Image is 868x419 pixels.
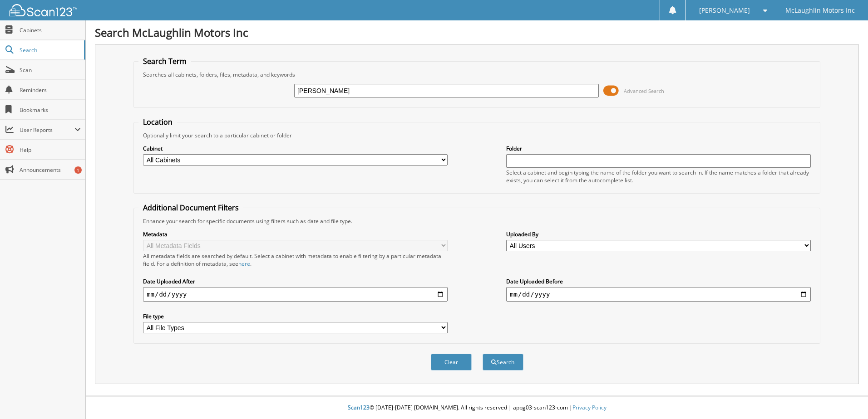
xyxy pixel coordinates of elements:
div: Select a cabinet and begin typing the name of the folder you want to search in. If the name match... [506,169,811,184]
span: [PERSON_NAME] [699,8,750,13]
div: © [DATE]-[DATE] [DOMAIN_NAME]. All rights reserved | appg03-scan123-com | [86,397,868,419]
div: Enhance your search for specific documents using filters such as date and file type. [138,217,815,225]
span: Advanced Search [624,88,664,94]
div: All metadata fields are searched by default. Select a cabinet with metadata to enable filtering b... [143,252,448,268]
span: Cabinets [20,26,81,34]
label: Date Uploaded After [143,278,448,285]
a: Privacy Policy [572,404,607,411]
button: Search [483,354,523,370]
span: Reminders [20,86,81,94]
legend: Additional Document Filters [138,203,243,213]
a: here [238,260,250,268]
label: Uploaded By [506,230,811,238]
img: scan123-logo-white.svg [9,4,77,16]
label: Cabinet [143,145,448,152]
button: Clear [431,354,472,370]
span: Bookmarks [20,106,81,114]
span: Search [20,46,79,54]
legend: Location [138,117,177,127]
input: end [506,287,811,302]
label: Folder [506,145,811,152]
h1: Search McLaughlin Motors Inc [95,25,859,40]
label: Metadata [143,230,448,238]
input: start [143,287,448,302]
iframe: Chat Widget [823,375,868,419]
label: Date Uploaded Before [506,278,811,285]
span: McLaughlin Motors Inc [785,8,855,13]
span: Help [20,146,81,154]
div: Optionally limit your search to a particular cabinet or folder [138,132,815,139]
span: User Reports [20,126,74,134]
span: Announcements [20,166,81,174]
span: Scan123 [348,404,370,411]
div: Searches all cabinets, folders, files, metadata, and keywords [138,71,815,78]
span: Scan [20,66,81,74]
legend: Search Term [138,56,191,66]
div: 1 [74,166,82,174]
label: File type [143,312,448,320]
